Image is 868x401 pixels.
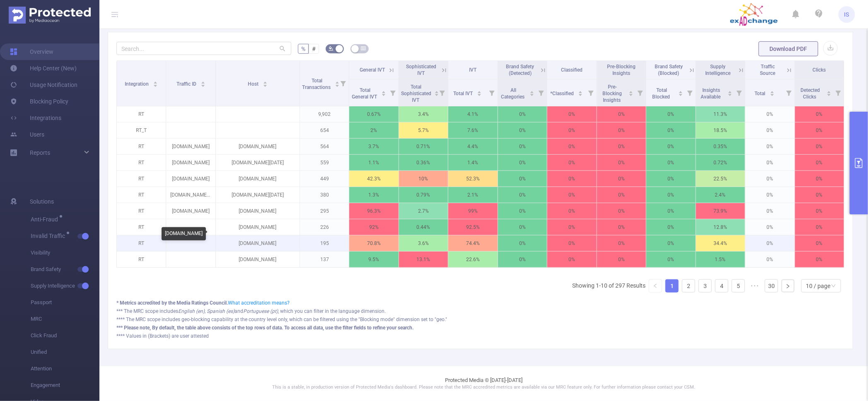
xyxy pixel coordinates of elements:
[678,90,683,95] div: Sort
[216,203,300,219] p: [DOMAIN_NAME]
[434,90,439,95] div: Sort
[498,252,547,267] p: 0%
[696,219,745,235] p: 12.8%
[361,46,366,51] i: icon: table
[530,93,534,95] i: icon: caret-down
[300,122,349,138] p: 654
[684,79,696,106] i: Filter menu
[646,187,695,203] p: 0%
[547,139,596,154] p: 0%
[745,139,794,154] p: 0%
[166,171,215,187] p: [DOMAIN_NAME]
[733,79,745,106] i: Filter menu
[597,252,646,267] p: 0%
[10,77,77,93] a: Usage Notification
[646,171,695,187] p: 0%
[477,90,482,95] div: Sort
[597,106,646,122] p: 0%
[498,139,547,154] p: 0%
[448,155,497,170] p: 1.4%
[349,155,398,170] p: 1.1%
[300,139,349,154] p: 564
[800,87,820,100] span: Detected Clicks
[646,122,695,138] p: 0%
[745,203,794,219] p: 0%
[434,93,439,95] i: icon: caret-down
[530,90,534,92] i: icon: caret-up
[381,90,386,92] i: icon: caret-up
[381,93,386,95] i: icon: caret-down
[399,235,448,251] p: 3.6%
[116,42,291,55] input: Search...
[117,139,166,154] p: RT
[547,203,596,219] p: 0%
[547,171,596,187] p: 0%
[401,84,431,103] span: Total Sophisticated IVT
[646,252,695,267] p: 0%
[716,280,728,292] a: 4
[696,139,745,154] p: 0.35%
[547,155,596,170] p: 0%
[116,300,228,306] b: * Metrics accredited by the Media Ratings Council.
[597,139,646,154] p: 0%
[300,171,349,187] p: 449
[10,43,53,60] a: Overview
[682,279,695,293] li: 2
[844,6,849,23] span: IS
[629,90,633,95] div: Sort
[706,64,731,76] span: Supply Intelligence
[31,278,99,294] span: Supply Intelligence
[786,284,791,289] i: icon: right
[448,122,497,138] p: 7.6%
[770,90,775,95] div: Sort
[153,80,158,85] div: Sort
[827,93,832,95] i: icon: caret-down
[551,91,575,96] span: *Classified
[634,79,646,106] i: Filter menu
[300,252,349,267] p: 137
[770,93,774,95] i: icon: caret-down
[337,61,349,106] i: Filter menu
[646,219,695,235] p: 0%
[31,294,99,311] span: Passport
[300,187,349,203] p: 380
[31,311,99,327] span: MRC
[117,155,166,170] p: RT
[696,171,745,187] p: 22.5%
[728,90,733,95] div: Sort
[745,122,794,138] p: 0%
[732,280,745,292] a: 5
[831,283,836,289] i: icon: down
[335,84,339,86] i: icon: caret-down
[399,219,448,235] p: 0.44%
[701,87,722,100] span: Insights Available
[120,384,847,391] p: This is a stable, in production version of Protected Media's dashboard. Please note that the MRC ...
[547,122,596,138] p: 0%
[300,203,349,219] p: 295
[597,203,646,219] p: 0%
[547,219,596,235] p: 0%
[646,155,695,170] p: 0%
[125,81,150,87] span: Integration
[387,79,399,106] i: Filter menu
[607,64,636,76] span: Pre-Blocking Insights
[99,366,868,401] footer: Protected Media © [DATE]-[DATE]
[795,171,844,187] p: 0%
[117,122,166,138] p: RT_T
[399,252,448,267] p: 13.1%
[216,235,300,251] p: [DOMAIN_NAME]
[399,203,448,219] p: 2.7%
[243,308,278,314] i: Portuguese (pt)
[10,93,68,110] a: Blocking Policy
[448,139,497,154] p: 4.4%
[806,280,831,292] div: 10 / page
[228,300,290,306] a: What accreditation means?
[759,41,818,56] button: Download PDF
[597,219,646,235] p: 0%
[349,187,398,203] p: 1.3%
[597,187,646,203] p: 0%
[827,90,832,92] i: icon: caret-up
[795,106,844,122] p: 0%
[349,139,398,154] p: 3.7%
[602,84,622,103] span: Pre-Blocking Insights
